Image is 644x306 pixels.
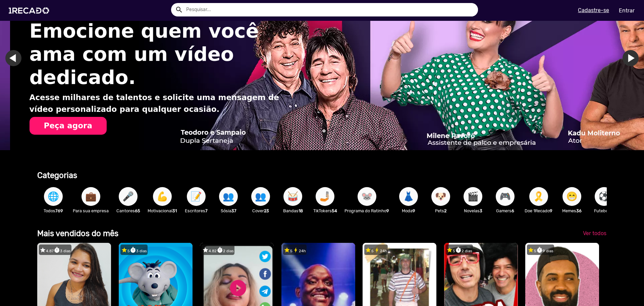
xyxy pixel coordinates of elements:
b: 9 [386,208,389,213]
p: Moda [396,208,421,214]
p: Sósia [216,208,241,214]
b: 6 [512,208,514,213]
span: Ver todos [583,230,606,236]
span: 👗 [403,187,414,206]
button: Peça agora [30,117,107,135]
button: ⚽ [595,187,613,206]
p: Acesse milhares de talentos e solicite uma mensagem de vídeo personalizado para qualquer ocasião. [30,92,287,115]
a: Ir para o slide anterior [15,50,32,66]
b: 2 [444,208,446,213]
button: 📝 [187,187,206,206]
button: 💼 [82,187,100,206]
p: Novelas [460,208,486,214]
p: Memes [559,208,585,214]
span: 🎮 [499,187,511,206]
b: 18 [299,208,303,213]
span: 🎤 [122,187,134,206]
button: 🌐 [44,187,63,206]
p: Programa do Ratinho [344,208,389,214]
span: 😁 [566,187,578,206]
p: Motivacional [148,208,177,214]
span: 👥 [255,187,266,206]
b: Categorias [37,171,77,180]
p: Futebol [591,208,617,214]
button: 👗 [399,187,418,206]
b: Mais vendidos do mês [37,229,118,238]
button: Example home icon [173,3,184,15]
u: Cadastre-se [578,7,609,13]
b: 9 [413,208,415,213]
b: 9 [550,208,552,213]
button: 🐭 [358,187,376,206]
b: 65 [135,208,140,213]
button: 🎗️ [529,187,548,206]
b: 7 [205,208,208,213]
p: Escritores [183,208,209,214]
span: 💼 [85,187,97,206]
span: 🎬 [467,187,479,206]
p: Cover [248,208,273,214]
button: 👥 [219,187,238,206]
p: Bandas [280,208,306,214]
span: 🤳🏼 [319,187,331,206]
span: 🎗️ [533,187,544,206]
b: 23 [264,208,269,213]
p: Cantores [115,208,141,214]
span: 🥁 [287,187,299,206]
p: TikTokers [312,208,338,214]
b: 54 [332,208,337,213]
button: 🎬 [464,187,482,206]
b: 36 [576,208,582,213]
span: 📝 [191,187,202,206]
button: 💪 [153,187,172,206]
b: 3 [480,208,482,213]
button: 🎮 [496,187,515,206]
span: 💪 [157,187,168,206]
button: 👥 [251,187,270,206]
p: Para sua empresa [73,208,109,214]
button: 🤳🏼 [316,187,334,206]
span: 🐭 [361,187,373,206]
b: 769 [55,208,63,213]
a: Entrar [614,5,639,16]
mat-icon: Example home icon [175,6,183,14]
button: 🎤 [119,187,138,206]
button: 🐶 [431,187,450,206]
button: 🥁 [283,187,302,206]
span: 👥 [223,187,234,206]
span: 🐶 [435,187,446,206]
button: 😁 [562,187,581,206]
h1: Emocione quem você ama com um vídeo dedicado. [30,19,287,89]
p: Todos [41,208,66,214]
p: Pets [428,208,453,214]
p: Gamers [492,208,518,214]
b: 31 [172,208,177,213]
p: Doe 1Recado [525,208,552,214]
b: 37 [231,208,236,213]
input: Pesquisar... [181,3,478,16]
span: 🌐 [48,187,59,206]
span: ⚽ [598,187,610,206]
